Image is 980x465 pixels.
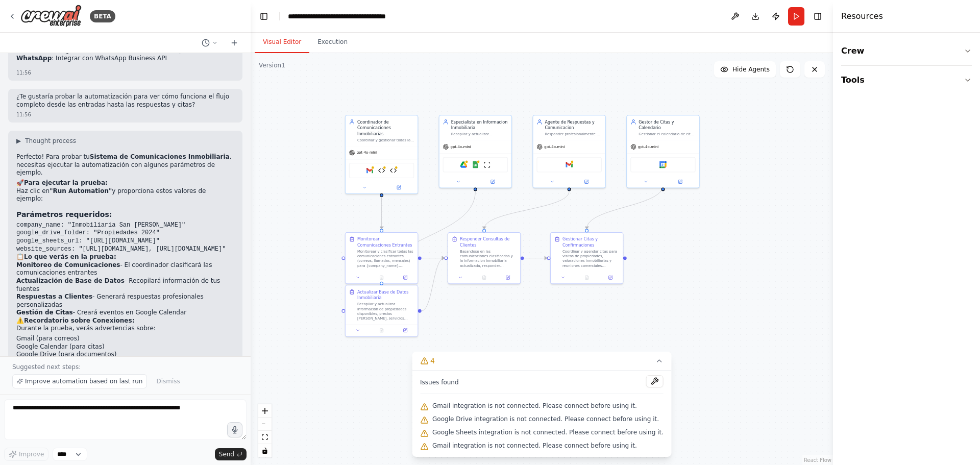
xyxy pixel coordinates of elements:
div: Especialista en Informacion Inmobiliaria [451,119,508,131]
img: ReceiveWhatsAppMessage [390,167,397,174]
p: Durante la prueba, verás advertencias sobre: [16,325,234,333]
span: Thought process [25,137,76,145]
code: company_name: "Inmobiliaria San [PERSON_NAME]" google_drive_folder: "Propiedades 2024" google_she... [16,222,226,253]
li: : Integrar con WhatsApp Business API [16,55,234,63]
button: No output available [574,274,599,281]
button: No output available [369,274,394,281]
span: Dismiss [156,377,180,385]
div: BETA [90,10,115,22]
div: Gestionar Citas y Confirmaciones [562,236,619,248]
button: 4 [412,352,672,371]
div: Monitorear y clasificar todas las comunicaciones entrantes (correos, llamadas, mensajes) para {co... [357,249,414,268]
h4: Resources [841,10,883,22]
div: Actualizar Base de Datos InmobiliariaRecopilar y actualizar informacion de propiedades disponible... [345,285,419,337]
div: Coordinar y gestionar todas las comunicaciones entrantes (correos, llamadas y mensajes) para {com... [357,138,414,142]
span: Issues found [420,378,459,386]
button: Click to speak your automation idea [227,422,242,437]
div: Gestor de Citas y Calendario [639,119,695,131]
strong: Monitoreo de Comunicaciones [16,261,120,268]
span: Improve automation based on last run [25,377,142,385]
strong: WhatsApp [16,55,52,62]
span: Google Sheets integration is not connected. Please connect before using it. [432,428,664,436]
div: Monitorear Comunicaciones EntrantesMonitorear y clasificar todas las comunicaciones entrantes (co... [345,232,419,284]
button: Crew [841,37,972,65]
span: Send [219,450,234,458]
g: Edge from 5b376098-0a1b-48f6-a95b-4170fc2203de to e2f91d3b-44ec-4109-9443-d3f1963d7594 [584,185,666,229]
button: No output available [369,327,394,334]
button: ▶Thought process [16,137,76,145]
img: Google Sheets [472,161,479,168]
img: Google Calendar [659,161,667,168]
button: Dismiss [151,374,185,388]
button: Open in side panel [395,327,415,334]
span: Gmail integration is not connected. Please connect before using it. [432,402,637,410]
button: Open in side panel [476,178,509,185]
span: Improve [19,450,44,458]
strong: Parámetros requeridos: [16,210,112,218]
div: Gestionar Citas y ConfirmacionesCoordinar y agendar citas para visitas de propiedades, valoracion... [550,232,624,284]
div: Responder Consultas de ClientesBasandose en las comunicaciones clasificadas y la informacion inmo... [448,232,521,284]
h2: 📋 [16,253,234,261]
span: gpt-4o-mini [357,151,377,155]
span: gpt-4o-mini [451,144,471,149]
g: Edge from 8ace1a63-8a9c-4da4-a7ec-aea5491811c4 to e2f91d3b-44ec-4109-9443-d3f1963d7594 [524,255,547,261]
div: Recopilar y actualizar constantemente la informacion de propiedades, precios [PERSON_NAME], servi... [451,132,508,136]
g: Edge from b0b135c7-09c7-47aa-8f10-7c52a67a8b26 to 8ace1a63-8a9c-4da4-a7ec-aea5491811c4 [422,255,445,314]
button: Improve automation based on last run [12,374,147,388]
button: zoom in [258,404,272,418]
div: Version 1 [259,61,285,69]
span: Google Drive integration is not connected. Please connect before using it. [432,415,659,423]
div: Gestor de Citas y CalendarioGestionar el calendario de citas de {company_name}, verificar disponi... [626,115,700,188]
g: Edge from 9dcfe2f2-dd33-47d2-9361-cd5532be369f to b0b135c7-09c7-47aa-8f10-7c52a67a8b26 [379,191,478,281]
strong: Sistema de Comunicaciones Inmobiliaria [90,153,230,160]
button: Switch to previous chat [198,37,222,49]
div: Agente de Respuestas y ComunicacionResponder profesionalmente a consultas de clientes via email y... [532,115,606,188]
div: Gestionar el calendario de citas de {company_name}, verificar disponibilidad, crear eventos para ... [639,132,695,136]
button: Hide left sidebar [257,9,271,23]
li: Google Calendar (para citas) [16,343,234,351]
div: Coordinador de Comunicaciones Inmobiliarias [357,119,414,136]
button: Open in side panel [600,274,620,281]
p: Suggested next steps: [12,363,238,371]
li: - Generará respuestas profesionales personalizadas [16,293,234,309]
button: Open in side panel [570,178,603,185]
img: Google Drive [460,161,467,168]
div: React Flow controls [258,404,272,457]
div: Agente de Respuestas y Comunicacion [545,119,601,131]
span: gpt-4o-mini [638,144,658,149]
div: 11:56 [16,69,234,77]
img: Gmail [566,161,573,168]
img: Logo [20,5,82,28]
g: Edge from a34f523c-00ad-4a8d-9b49-a8c95d0153b4 to ae38d0ba-897e-498a-a95d-8cd90a2508a6 [379,191,384,229]
div: Responder profesionalmente a consultas de clientes via email y mensajeria, proporcionando informa... [545,132,601,136]
div: Recopilar y actualizar informacion de propiedades disponibles, precios [PERSON_NAME], servicios i... [357,302,414,321]
button: Start a new chat [226,37,242,49]
li: - Recopilará información de tus fuentes [16,277,234,293]
button: Open in side panel [395,274,415,281]
button: fit view [258,431,272,444]
strong: Actualización de Base de Datos [16,277,125,284]
div: Coordinador de Comunicaciones InmobiliariasCoordinar y gestionar todas las comunicaciones entrant... [345,115,419,194]
strong: Para ejecutar la prueba: [24,179,108,186]
nav: breadcrumb [288,11,403,21]
button: Tools [841,66,972,94]
img: ScrapeWebsiteTool [483,161,491,168]
p: Perfecto! Para probar tu , necesitas ejecutar la automatización con algunos parámetros de ejemplo. [16,153,234,177]
button: Send [215,448,247,460]
div: Actualizar Base de Datos Inmobiliaria [357,289,414,301]
span: ▶ [16,137,21,145]
h2: ⚠️ [16,317,234,325]
li: - El coordinador clasificará las comunicaciones entrantes [16,261,234,277]
button: No output available [472,274,497,281]
div: Especialista en Informacion InmobiliariaRecopilar y actualizar constantemente la informacion de p... [439,115,512,188]
strong: Llamadas [16,47,49,54]
button: Open in side panel [498,274,518,281]
button: Hide Agents [714,61,776,78]
strong: Recordatorio sobre Conexiones: [24,317,134,324]
button: Open in side panel [664,178,697,185]
button: toggle interactivity [258,444,272,457]
li: - Creará eventos en Google Calendar [16,309,234,317]
div: Monitorear Comunicaciones Entrantes [357,236,414,248]
button: Visual Editor [255,32,309,53]
span: Hide Agents [732,65,770,74]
